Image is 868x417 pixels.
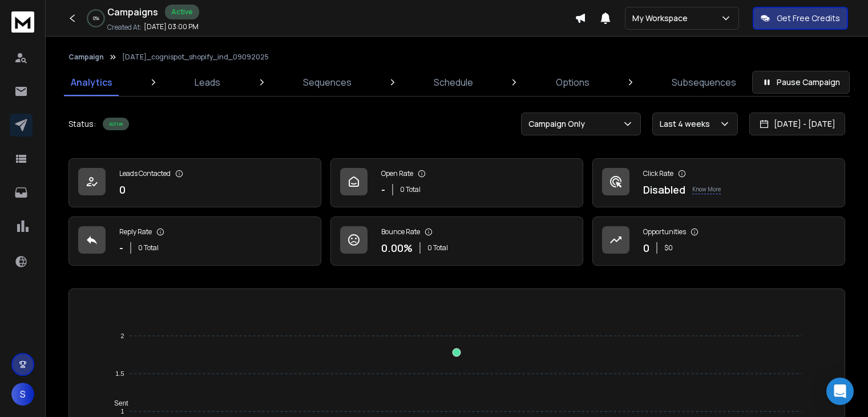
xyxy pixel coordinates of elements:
p: Know More [692,185,721,194]
p: 0 [643,240,649,256]
p: [DATE]_cognispot_shopify_ind_09092025 [122,53,269,62]
p: Leads Contacted [119,169,171,178]
p: 0 % [93,15,99,22]
button: [DATE] - [DATE] [749,113,845,135]
img: logo [11,11,34,33]
a: Analytics [64,69,119,96]
p: Last 4 weeks [660,118,714,130]
p: Created At: [107,23,142,32]
a: Leads Contacted0 [68,158,321,207]
p: - [119,240,123,256]
p: Click Rate [643,169,673,178]
p: Get Free Credits [777,13,840,24]
p: Leads [195,75,220,89]
p: Status: [68,118,96,130]
a: Bounce Rate0.00%0 Total [330,216,583,266]
p: Campaign Only [528,118,590,130]
p: Open Rate [381,169,413,178]
p: Schedule [434,75,473,89]
a: Opportunities0$0 [592,216,845,266]
div: Active [103,118,129,130]
a: Reply Rate-0 Total [68,216,321,266]
a: Options [549,69,596,96]
h1: Campaigns [107,5,158,19]
p: Bounce Rate [381,227,420,236]
tspan: 2 [121,332,124,339]
button: Get Free Credits [753,7,848,30]
p: Sequences [303,75,352,89]
p: Reply Rate [119,227,152,236]
div: Open Intercom Messenger [826,378,854,405]
p: 0.00 % [381,240,413,256]
p: 0 Total [427,243,448,252]
a: Subsequences [665,69,743,96]
p: My Workspace [632,13,692,24]
span: Sent [106,399,128,407]
p: 0 Total [400,185,421,194]
p: - [381,182,385,198]
a: Click RateDisabledKnow More [592,158,845,207]
p: [DATE] 03:00 PM [144,22,199,31]
a: Leads [188,69,227,96]
button: S [11,383,34,406]
p: Options [556,75,590,89]
tspan: 1.5 [116,370,124,377]
a: Schedule [427,69,480,96]
p: 0 Total [138,243,159,252]
p: Opportunities [643,227,686,236]
button: Pause Campaign [752,71,850,94]
p: 0 [119,182,126,198]
p: Subsequences [672,75,736,89]
a: Open Rate-0 Total [330,158,583,207]
p: $ 0 [664,243,673,252]
a: Sequences [296,69,358,96]
button: Campaign [68,53,104,62]
p: Analytics [71,75,112,89]
p: Disabled [643,182,685,198]
tspan: 1 [121,408,124,415]
div: Active [165,5,199,19]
